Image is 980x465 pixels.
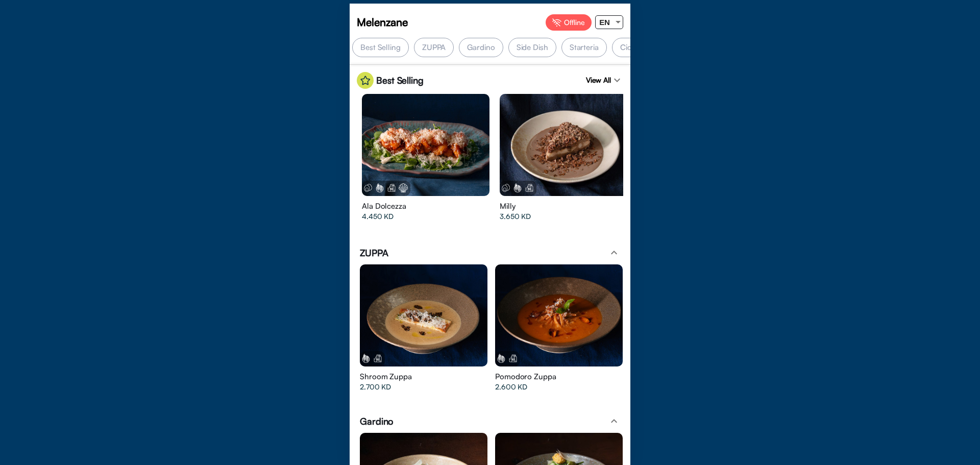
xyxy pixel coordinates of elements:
[414,38,454,57] div: ZUPPA
[363,183,373,192] img: Eggs.png
[561,38,607,57] div: Starteria
[495,382,527,392] span: 2.600 KD
[612,38,658,57] div: Cicchetti
[586,72,623,89] div: View All
[508,354,518,363] img: Dairy.png
[362,211,394,222] span: 4.450 KD
[375,183,384,192] img: Gluten.png
[387,183,396,192] img: Dairy.png
[608,415,620,427] mat-icon: expand_less
[525,183,534,192] img: Dairy.png
[552,18,561,27] img: Offline%20Icon.svg
[357,72,374,89] img: star%20in%20circle.svg
[357,14,408,30] span: Melenzane
[360,247,388,259] span: ZUPPA
[459,38,503,57] div: Gardino
[360,415,393,428] span: Gardino
[500,211,531,222] span: 3.650 KD
[500,201,516,211] span: Milly
[373,354,382,363] img: Dairy.png
[360,372,412,382] span: Shroom Zuppa
[508,38,556,57] div: Side Dish
[360,382,391,392] span: 2.700 KD
[399,183,408,192] img: Shellfish.png
[357,72,424,89] div: Best Selling
[352,38,409,57] div: Best Selling
[513,183,522,192] img: Gluten.png
[495,372,556,382] span: Pomodoro Zuppa
[501,183,510,192] img: Eggs.png
[611,74,623,86] mat-icon: expand_more
[608,247,620,259] mat-icon: expand_less
[362,201,406,211] span: Ala Dolcezza
[599,18,610,27] span: EN
[497,354,506,363] img: Gluten.png
[361,354,371,363] img: Gluten.png
[546,14,592,31] div: Offline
